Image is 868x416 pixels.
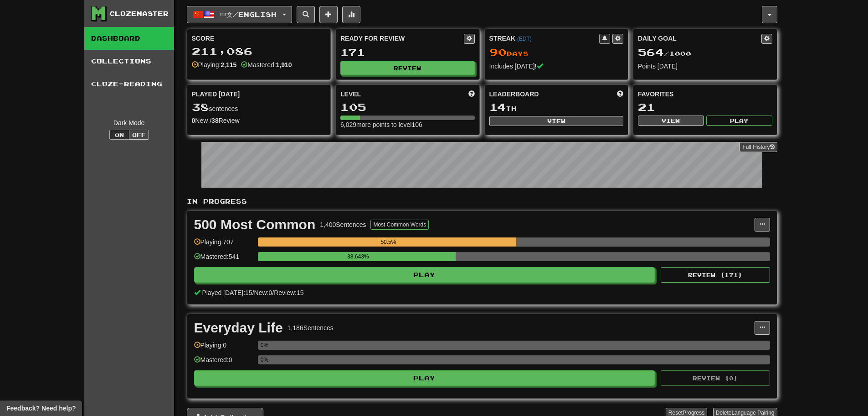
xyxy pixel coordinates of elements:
div: Favorites [638,90,772,99]
strong: 0 [192,117,195,124]
div: 38.643% [261,252,456,261]
span: Review: 15 [274,289,303,296]
div: 21 [638,101,772,113]
div: Ready for Review [340,34,464,43]
a: Cloze-Reading [84,73,174,95]
span: 中文 / English [220,11,277,18]
button: Review (171) [661,267,770,283]
button: Off [129,130,149,140]
span: Leaderboard [489,90,539,99]
div: Includes [DATE]! [489,62,624,71]
span: Progress [683,410,704,416]
span: 90 [489,46,507,58]
span: New: 0 [254,289,272,296]
a: (EDT) [517,36,532,42]
div: 1,400 Sentences [320,220,366,229]
span: Played [DATE]: 15 [202,289,252,296]
span: / [252,289,254,296]
button: Play [194,370,655,386]
div: 105 [340,101,475,113]
div: Score [192,34,326,43]
div: Points [DATE] [638,62,772,71]
button: Play [706,116,772,126]
span: 38 [192,100,209,113]
div: Playing: [192,60,237,69]
button: View [489,116,624,126]
button: Review (0) [661,370,770,386]
span: 14 [489,100,506,113]
div: 211,086 [192,46,326,57]
div: New / Review [192,116,326,125]
p: In Progress [187,197,777,206]
div: Clozemaster [109,9,169,18]
span: Open feedback widget [6,404,76,413]
button: Add sentence to collection [319,6,338,23]
a: Dashboard [84,27,174,50]
span: 564 [638,46,664,58]
button: Review [340,61,475,75]
div: Daily Goal [638,34,761,44]
div: 171 [340,47,475,58]
button: More stats [342,6,360,23]
button: Most Common Words [370,220,429,230]
a: Full History [740,142,777,152]
button: On [109,130,129,140]
div: Mastered: 0 [194,355,253,370]
span: / 1000 [638,50,691,58]
div: Mastered: 541 [194,252,253,267]
button: 中文/English [187,6,292,23]
strong: 1,910 [276,61,292,68]
div: 1,186 Sentences [288,323,334,332]
button: Play [194,267,655,283]
span: Language Pairing [731,410,774,416]
button: Search sentences [297,6,315,23]
div: Dark Mode [91,118,167,127]
strong: 38 [211,117,219,124]
div: Playing: 0 [194,341,253,356]
div: th [489,101,624,113]
div: Mastered: [241,60,292,69]
div: Streak [489,34,600,43]
span: / [272,289,274,296]
span: Played [DATE] [192,90,240,99]
a: Collections [84,50,174,73]
div: 50.5% [261,237,516,247]
div: 500 Most Common [194,218,316,232]
span: Score more points to level up [468,90,475,99]
div: Day s [489,47,624,58]
div: 6,029 more points to level 106 [340,120,475,129]
div: sentences [192,101,326,113]
strong: 2,115 [221,61,236,68]
div: Everyday Life [194,321,283,335]
button: View [638,116,704,126]
div: Playing: 707 [194,237,253,253]
span: Level [340,90,361,99]
span: This week in points, UTC [617,90,623,99]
